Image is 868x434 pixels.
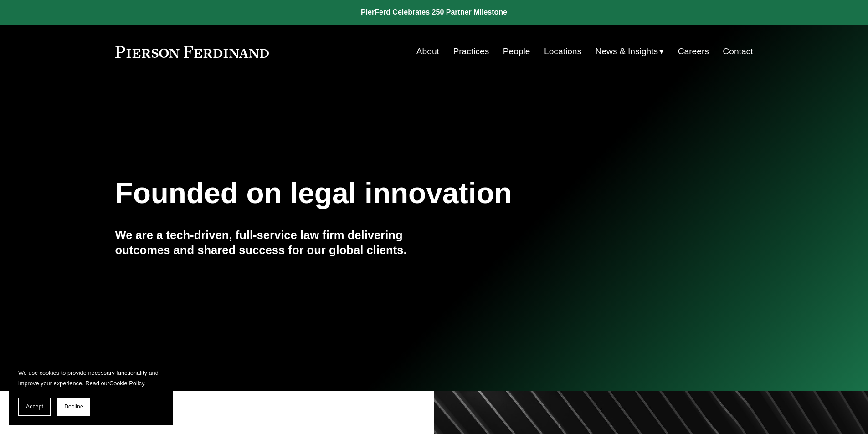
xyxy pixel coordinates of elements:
[26,403,43,410] span: Accept
[723,43,753,60] a: Contact
[109,380,144,387] a: Cookie Policy
[596,44,658,60] span: News & Insights
[115,228,434,257] h4: We are a tech-driven, full-service law firm delivering outcomes and shared success for our global...
[503,43,530,60] a: People
[678,43,709,60] a: Careers
[57,398,90,416] button: Decline
[18,368,164,388] p: We use cookies to provide necessary functionality and improve your experience. Read our .
[18,398,51,416] button: Accept
[544,43,581,60] a: Locations
[9,358,173,425] section: Cookie banner
[453,43,489,60] a: Practices
[115,177,647,210] h1: Founded on legal innovation
[64,403,83,410] span: Decline
[596,43,664,60] a: folder dropdown
[416,43,439,60] a: About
